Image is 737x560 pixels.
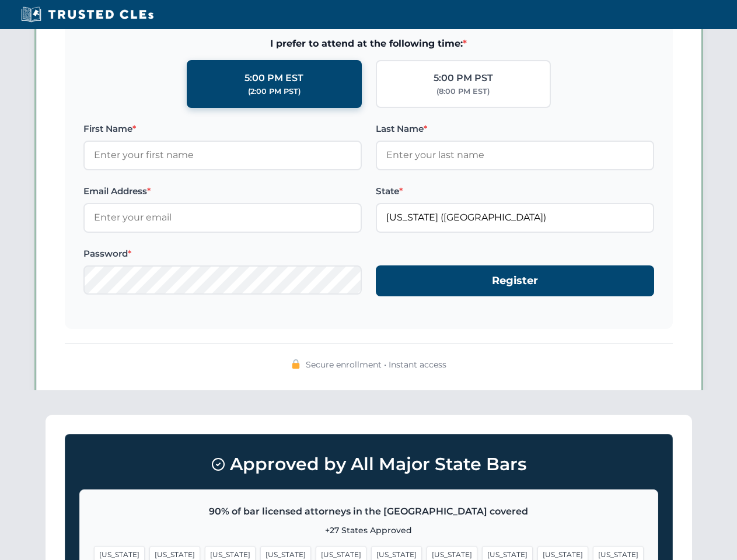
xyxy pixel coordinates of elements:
[83,203,362,232] input: Enter your email
[376,203,654,232] input: Florida (FL)
[244,71,303,86] div: 5:00 PM EST
[83,247,362,261] label: Password
[306,358,446,371] span: Secure enrollment • Instant access
[436,86,490,97] div: (8:00 PM EST)
[376,122,654,136] label: Last Name
[376,265,654,296] button: Register
[18,6,157,23] img: Trusted CLEs
[79,449,658,480] h3: Approved by All Major State Bars
[83,184,362,198] label: Email Address
[83,141,362,170] input: Enter your first name
[291,359,301,369] img: 🔒
[248,86,301,97] div: (2:00 PM PST)
[376,141,654,170] input: Enter your last name
[94,524,644,537] p: +27 States Approved
[83,36,654,51] span: I prefer to attend at the following time:
[376,184,654,198] label: State
[83,122,362,136] label: First Name
[94,504,644,519] p: 90% of bar licensed attorneys in the [GEOGRAPHIC_DATA] covered
[434,71,493,86] div: 5:00 PM PST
